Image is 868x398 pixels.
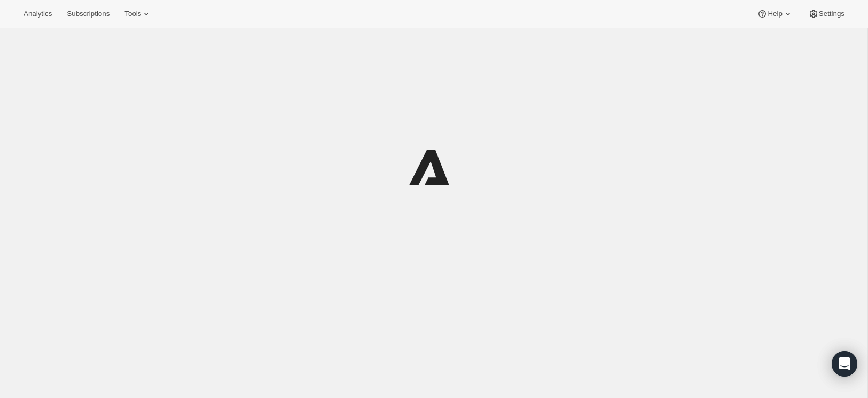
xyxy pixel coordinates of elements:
[832,351,857,377] div: Open Intercom Messenger
[24,10,52,18] span: Analytics
[17,6,58,21] button: Analytics
[819,10,844,18] span: Settings
[118,6,158,21] button: Tools
[768,10,782,18] span: Help
[124,10,141,18] span: Tools
[802,6,851,21] button: Settings
[60,6,116,21] button: Subscriptions
[750,6,799,21] button: Help
[67,10,110,18] span: Subscriptions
